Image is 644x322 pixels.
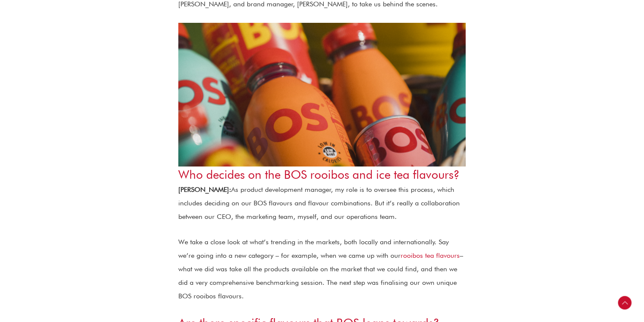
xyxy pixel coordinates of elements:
[401,251,460,259] a: rooibos tea flavours
[178,235,466,303] p: We take a close look at what’s trending in the markets, both locally and internationally. Say we’...
[178,166,466,183] h3: Who decides on the BOS rooibos and ice tea flavours?
[178,186,231,194] strong: [PERSON_NAME]:
[178,183,466,224] p: As product development manager, my role is to oversee this process, which includes deciding on ou...
[178,23,466,166] img: Bos Brands Rooibos Ice Tea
